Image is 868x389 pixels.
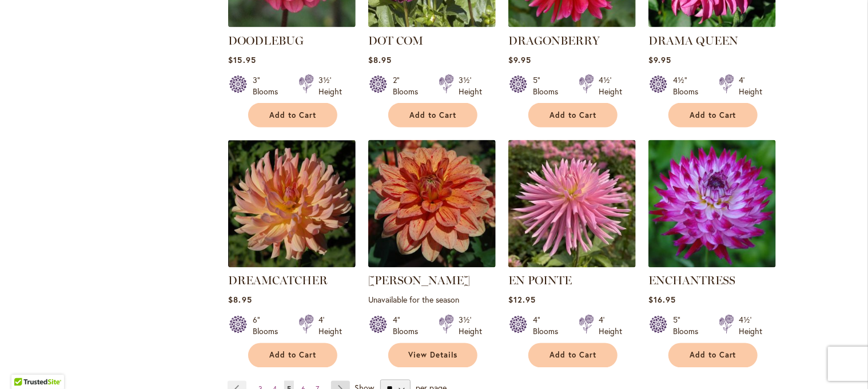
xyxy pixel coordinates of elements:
div: 5" Blooms [533,74,565,97]
span: $9.95 [648,54,671,65]
div: 3" Blooms [253,74,285,97]
span: $16.95 [648,295,676,305]
div: 4½" Blooms [673,74,705,97]
a: DOODLEBUG [228,34,304,47]
span: $12.95 [508,295,536,305]
div: 2" Blooms [393,74,425,97]
button: Add to Cart [528,343,618,368]
div: 3½' Height [459,315,482,338]
span: Add to Cart [690,351,736,360]
a: EN POINTE [508,259,636,270]
span: Add to Cart [269,110,316,120]
a: DRAMA QUEEN [648,19,776,30]
div: 4" Blooms [533,315,565,338]
img: Elijah Mason [368,140,496,268]
div: 3½' Height [459,74,482,97]
button: Add to Cart [248,343,337,368]
a: DRAGONBERRY [508,19,636,30]
span: Add to Cart [269,351,316,360]
span: $8.95 [368,54,392,65]
a: Elijah Mason [368,259,496,270]
button: Add to Cart [668,103,758,128]
span: $9.95 [508,54,531,65]
a: DOODLEBUG [228,19,356,30]
a: View Details [388,343,477,368]
a: Dreamcatcher [228,259,356,270]
button: Add to Cart [388,103,477,128]
span: Add to Cart [550,351,596,360]
iframe: Launch Accessibility Center [9,348,41,380]
a: EN POINTE [508,274,572,288]
div: 4" Blooms [393,315,425,338]
button: Add to Cart [248,103,337,128]
div: 3½' Height [318,74,342,97]
a: Enchantress [648,259,776,270]
span: Add to Cart [409,110,456,120]
a: [PERSON_NAME] [368,274,470,288]
div: 4' Height [318,315,342,338]
div: 4' Height [739,74,762,97]
a: DREAMCATCHER [228,274,328,288]
div: 5" Blooms [673,315,705,338]
a: DOT COM [368,19,496,30]
span: $8.95 [228,295,252,305]
img: EN POINTE [508,140,636,268]
div: 4' Height [599,315,622,338]
a: ENCHANTRESS [648,274,735,288]
button: Add to Cart [528,103,618,128]
span: $15.95 [228,54,256,65]
span: View Details [408,351,457,360]
div: 4½' Height [599,74,622,97]
a: DOT COM [368,34,423,47]
a: DRAGONBERRY [508,34,600,47]
p: Unavailable for the season [368,295,496,305]
button: Add to Cart [668,343,758,368]
img: Dreamcatcher [228,140,356,268]
div: 4½' Height [739,315,762,338]
img: Enchantress [648,140,776,268]
span: Add to Cart [550,110,596,120]
a: DRAMA QUEEN [648,34,738,47]
span: Add to Cart [690,110,736,120]
div: 6" Blooms [253,315,285,338]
